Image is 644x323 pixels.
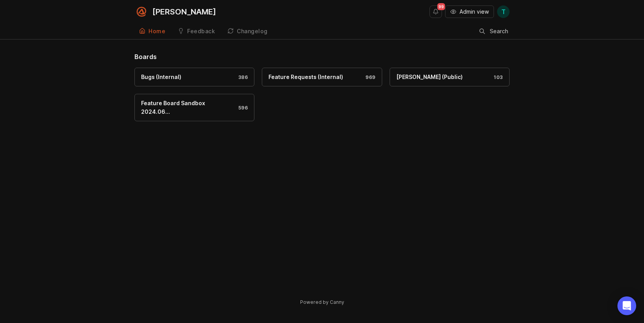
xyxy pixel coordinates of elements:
[134,94,254,121] a: Feature Board Sandbox 2024.06…596
[141,73,181,81] div: Bugs (Internal)
[134,68,254,86] a: Bugs (Internal)386
[501,7,506,16] span: T
[134,5,148,19] img: Smith.ai logo
[390,68,510,86] a: [PERSON_NAME] (Public)103
[134,52,510,61] h1: Boards
[187,29,215,34] div: Feedback
[262,68,382,86] a: Feature Requests (Internal)969
[148,29,165,34] div: Home
[268,73,343,81] div: Feature Requests (Internal)
[617,296,636,315] div: Open Intercom Messenger
[152,8,216,16] div: [PERSON_NAME]
[134,23,170,39] a: Home
[361,74,376,81] div: 969
[299,298,345,307] a: Powered by Canny
[234,74,248,81] div: 386
[497,5,510,18] button: T
[234,104,248,111] div: 596
[490,74,503,81] div: 103
[173,23,220,39] a: Feedback
[396,73,463,81] div: [PERSON_NAME] (Public)
[460,8,489,16] span: Admin view
[223,23,272,39] a: Changelog
[437,3,445,10] span: 99
[429,5,442,18] button: Notifications
[141,99,234,116] div: Feature Board Sandbox 2024.06…
[237,29,268,34] div: Changelog
[445,5,494,18] button: Admin view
